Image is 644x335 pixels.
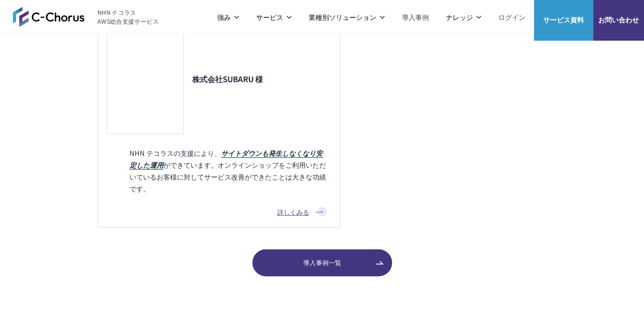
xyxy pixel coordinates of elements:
[97,8,159,26] span: NHN テコラス AWS総合支援サービス
[130,148,323,170] em: サイトダウンも発生しなくなり安定した運用
[252,249,392,276] a: 導入事例一覧
[217,12,239,22] p: 強み
[13,7,159,27] a: AWS総合支援サービス C-Chorus NHN テコラスAWS総合支援サービス
[534,14,593,25] span: サービス資料
[402,12,429,22] a: 導入事例
[252,258,392,267] span: 導入事例一覧
[256,12,292,22] p: サービス
[111,28,179,130] img: 株式会社SUBARU
[309,12,385,22] p: 業種別ソリューション
[107,147,327,194] p: NHN テコラスの支援により、 ができています。オンラインショップをご利用いただいているお客様に対してサービス改善ができたことは大きな功績です。
[192,74,263,84] h3: 株式会社SUBARU 様
[593,14,644,25] span: お問い合わせ
[498,12,525,22] a: ログイン
[446,12,481,22] p: ナレッジ
[13,7,85,27] img: AWS総合支援サービス C-Chorus
[277,207,327,217] a: 詳しくみる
